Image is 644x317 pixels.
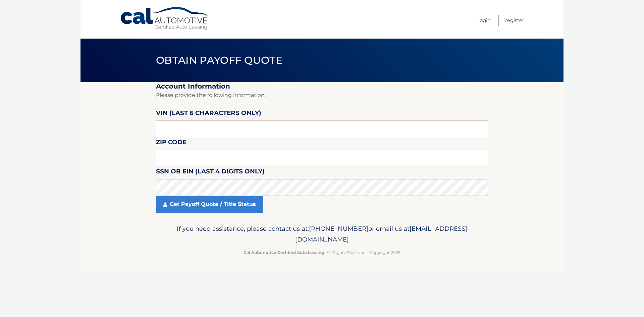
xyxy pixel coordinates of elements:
span: Obtain Payoff Quote [156,54,282,66]
p: Please provide the following information. [156,91,488,100]
a: Register [505,15,524,26]
p: If you need assistance, please contact us at: or email us at [160,223,484,245]
span: [PHONE_NUMBER] [309,225,368,232]
label: Zip Code [156,137,186,150]
label: VIN (last 6 characters only) [156,108,261,120]
label: SSN or EIN (last 4 digits only) [156,166,265,179]
p: - All Rights Reserved - Copyright 2025 [160,249,484,256]
a: Cal Automotive [120,7,210,31]
a: Login [478,15,491,26]
a: Get Payoff Quote / Title Status [156,196,263,213]
h2: Account Information [156,82,488,91]
strong: Cal Automotive Certified Auto Leasing [244,250,324,255]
